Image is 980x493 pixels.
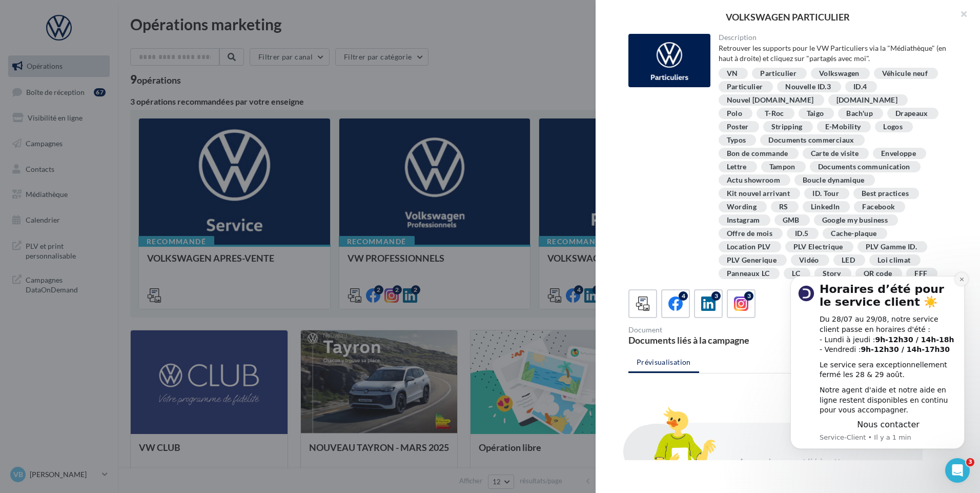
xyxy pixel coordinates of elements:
[862,190,909,198] div: Best practices
[882,70,928,77] div: Véhicule neuf
[831,230,876,238] div: Cache-plaque
[628,336,788,345] div: Documents liés à la campagne
[727,216,760,224] div: Instagram
[799,257,819,264] div: Vidéo
[727,190,790,198] div: Kit nouvel arrivant
[775,261,980,465] iframe: Intercom notifications message
[727,83,763,91] div: Particulier
[812,190,839,198] div: ID. Tour
[811,150,859,157] div: Carte de visite
[785,83,831,91] div: Nouvelle ID.3
[727,270,770,278] div: Panneaux LC
[727,176,781,184] div: Actu showroom
[727,123,749,131] div: Poster
[881,150,916,157] div: Enveloppe
[727,110,742,117] div: Polo
[836,96,898,104] div: [DOMAIN_NAME]
[727,70,738,77] div: VN
[819,70,860,77] div: Volkswagen
[779,203,788,211] div: RS
[769,163,795,171] div: Tampon
[866,243,917,251] div: PLV Gamme ID.
[727,136,746,144] div: Typos
[719,34,948,41] div: Description
[945,458,970,483] iframe: Intercom live chat
[727,150,788,157] div: Bon de commande
[727,96,814,104] div: Nouvel [DOMAIN_NAME]
[862,203,895,211] div: Facebook
[825,123,861,131] div: E-Mobility
[719,43,948,64] div: Retrouver les supports pour le VW Particuliers via la "Médiathèque" (en haut à droite) et cliquez...
[628,326,788,333] div: Document
[768,136,854,144] div: Documents commerciaux
[727,203,757,211] div: Wording
[727,163,747,171] div: Lettre
[811,203,840,211] div: Linkedln
[966,458,974,466] span: 3
[783,216,800,224] div: GMB
[818,163,910,171] div: Documents communication
[846,110,872,117] div: Bach'up
[679,291,688,301] div: 4
[877,257,911,264] div: Loi climat
[727,257,777,264] div: PLV Generique
[771,123,803,131] div: Stripping
[853,83,867,91] div: ID.4
[760,70,797,77] div: Particulier
[895,110,928,117] div: Drapeaux
[842,257,855,264] div: LED
[883,123,903,131] div: Logos
[765,110,784,117] div: T-Roc
[822,216,888,224] div: Google my business
[795,230,808,238] div: ID.5
[807,110,824,117] div: Taigo
[612,12,964,22] div: VOLKSWAGEN PARTICULIER
[727,243,771,251] div: Location PLV
[803,176,865,184] div: Boucle dynamique
[727,230,773,238] div: Offre de mois
[744,291,753,301] div: 3
[793,243,843,251] div: PLV Electrique
[711,291,721,301] div: 3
